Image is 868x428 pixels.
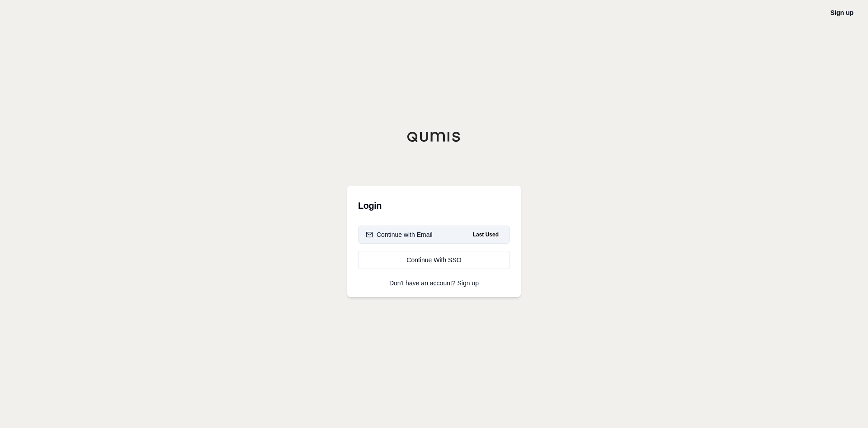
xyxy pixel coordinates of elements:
[358,251,510,269] a: Continue With SSO
[458,279,479,287] a: Sign up
[358,280,510,286] p: Don't have an account?
[358,197,510,215] h3: Login
[407,131,461,142] img: Qumis
[830,9,854,16] a: Sign up
[366,230,433,239] div: Continue with Email
[366,255,502,264] div: Continue With SSO
[358,226,510,244] button: Continue with EmailLast Used
[469,229,502,240] span: Last Used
